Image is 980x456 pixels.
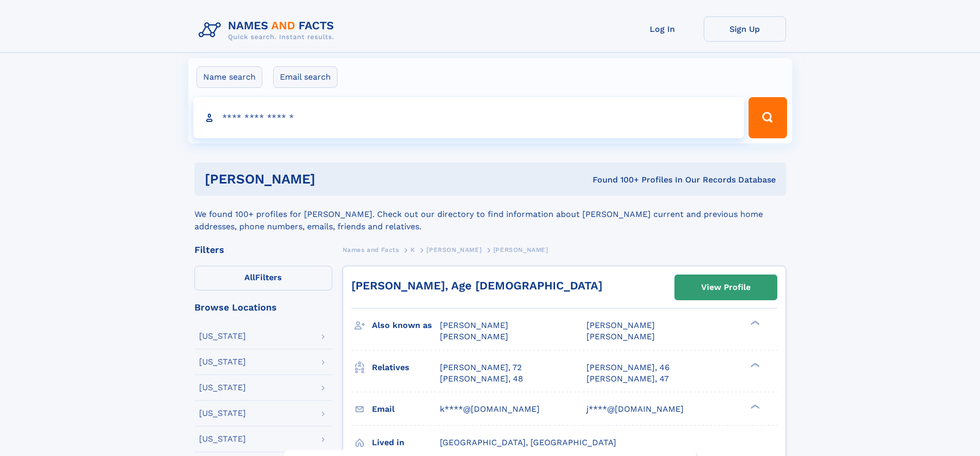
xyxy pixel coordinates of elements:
[199,384,246,392] div: [US_STATE]
[586,362,670,373] a: [PERSON_NAME], 46
[372,400,440,418] h3: Email
[440,437,616,447] span: [GEOGRAPHIC_DATA], [GEOGRAPHIC_DATA]
[199,435,246,443] div: [US_STATE]
[621,16,704,42] a: Log In
[193,97,744,138] input: search input
[273,66,337,88] label: Email search
[194,266,332,290] label: Filters
[199,358,246,366] div: [US_STATE]
[199,332,246,340] div: [US_STATE]
[748,403,760,410] div: ❯
[440,373,523,385] a: [PERSON_NAME], 48
[440,362,522,373] a: [PERSON_NAME], 72
[194,196,786,233] div: We found 100+ profiles for [PERSON_NAME]. Check out our directory to find information about [PERS...
[194,16,343,44] img: Logo Names and Facts
[194,245,332,254] div: Filters
[748,320,760,326] div: ❯
[454,174,776,186] div: Found 100+ Profiles In Our Records Database
[343,243,399,256] a: Names and Facts
[372,317,440,334] h3: Also known as
[586,332,655,341] span: [PERSON_NAME]
[440,320,508,330] span: [PERSON_NAME]
[701,276,751,299] div: View Profile
[351,279,602,292] a: [PERSON_NAME], Age [DEMOGRAPHIC_DATA]
[372,359,440,376] h3: Relatives
[411,246,415,253] span: K
[411,243,415,256] a: K
[194,303,332,312] div: Browse Locations
[426,246,482,253] span: [PERSON_NAME]
[749,97,787,138] button: Search Button
[704,16,786,42] a: Sign Up
[440,332,508,341] span: [PERSON_NAME]
[197,66,262,88] label: Name search
[372,434,440,451] h3: Lived in
[205,173,454,186] h1: [PERSON_NAME]
[426,243,482,256] a: [PERSON_NAME]
[199,409,246,417] div: [US_STATE]
[586,320,655,330] span: [PERSON_NAME]
[244,272,255,282] span: All
[586,373,669,385] a: [PERSON_NAME], 47
[493,246,548,253] span: [PERSON_NAME]
[748,361,760,368] div: ❯
[675,275,777,300] a: View Profile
